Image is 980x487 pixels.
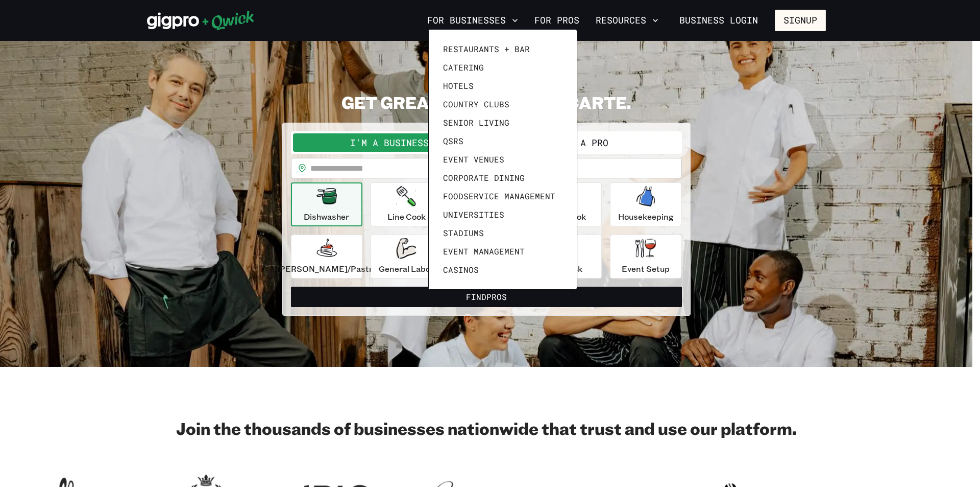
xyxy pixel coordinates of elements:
span: Stadiums [443,228,484,238]
span: Country Clubs [443,99,509,109]
span: Casinos [443,265,479,275]
span: Universities [443,210,504,220]
span: Restaurants + Bar [443,44,530,54]
span: QSRs [443,136,463,146]
span: Event Venues [443,154,504,165]
span: Foodservice Management [443,191,555,201]
span: Event Management [443,246,525,257]
span: Catering [443,62,484,73]
span: Hotels [443,81,474,91]
span: Senior Living [443,118,509,128]
span: Corporate Dining [443,173,525,183]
